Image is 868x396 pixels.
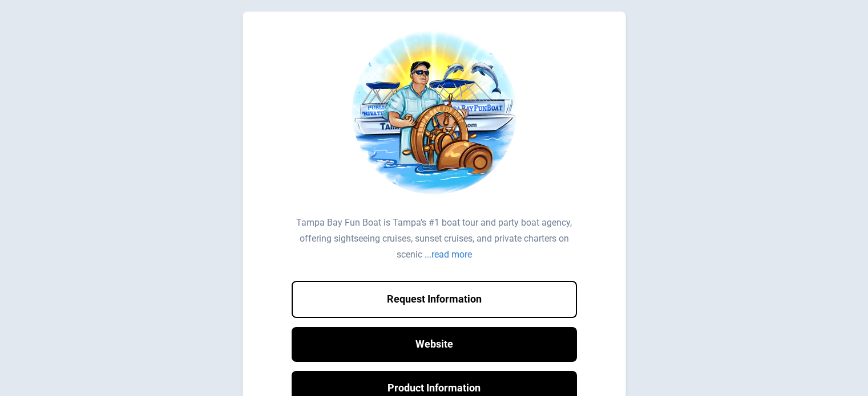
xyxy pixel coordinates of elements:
img: Tampa Bay Fun Boat Logo [352,30,516,194]
div: Tampa Bay Fun Boat is Tampa’s #1 boat tour and party boat agency, offering sightseeing cruises, s... [296,217,572,260]
button: Request Information [292,281,577,318]
div: ...read more [425,249,472,260]
a: Website [292,327,577,362]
